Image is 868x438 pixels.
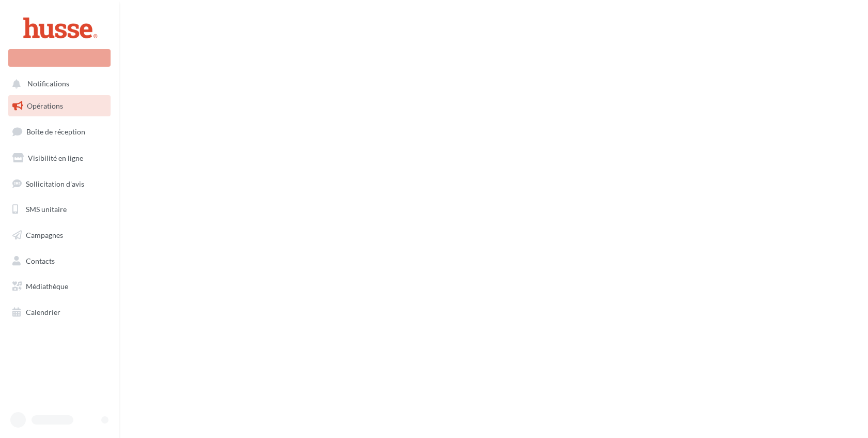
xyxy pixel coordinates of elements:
[6,199,113,220] a: SMS unitaire
[6,224,113,246] a: Campagnes
[26,205,67,214] span: SMS unitaire
[26,256,55,265] span: Contacts
[28,154,83,162] span: Visibilité en ligne
[6,301,113,323] a: Calendrier
[27,80,69,88] span: Notifications
[26,282,68,291] span: Médiathèque
[6,147,113,169] a: Visibilité en ligne
[26,127,85,136] span: Boîte de réception
[8,49,111,67] div: Nouvelle campagne
[6,173,113,195] a: Sollicitation d'avis
[27,101,63,110] span: Opérations
[6,120,113,143] a: Boîte de réception
[26,231,63,239] span: Campagnes
[6,250,113,272] a: Contacts
[6,276,113,297] a: Médiathèque
[26,308,60,316] span: Calendrier
[6,95,113,117] a: Opérations
[26,179,84,188] span: Sollicitation d'avis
